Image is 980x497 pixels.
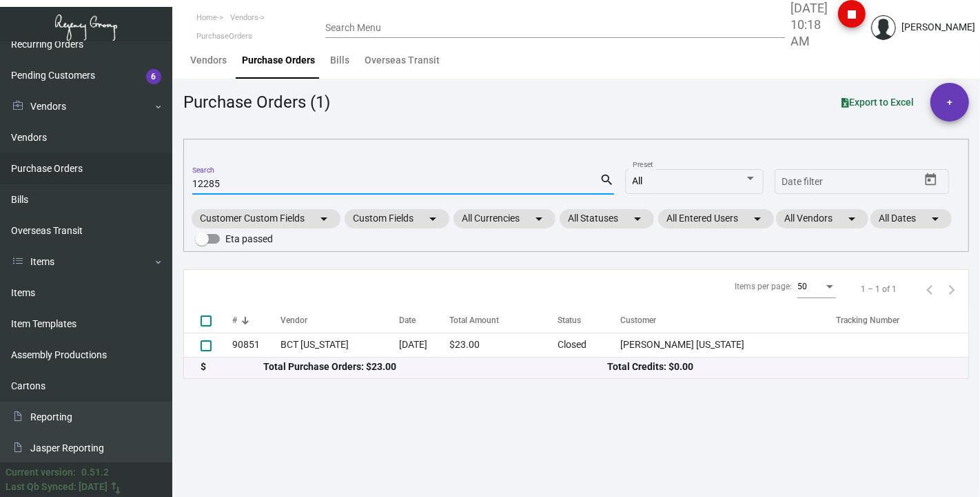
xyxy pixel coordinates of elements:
[558,314,620,327] div: Status
[531,211,547,227] mat-icon: arrow_drop_down
[607,360,952,374] div: Total Credits: $0.00
[782,177,825,188] input: Start date
[927,211,943,227] mat-icon: arrow_drop_down
[841,97,914,108] span: Export to Excel
[600,172,614,188] mat-icon: search
[449,314,558,327] div: Total Amount
[345,209,449,228] mat-chip: Custom Fields
[232,314,237,327] div: #
[6,465,76,480] div: Current version:
[330,53,349,68] div: Bills
[870,209,952,228] mat-chip: All Dates
[861,283,897,295] div: 1 – 1 of 1
[633,175,643,186] span: All
[232,333,280,357] td: 90851
[263,360,608,374] div: Total Purchase Orders: $23.00
[837,177,903,188] input: End date
[449,333,558,357] td: $23.00
[871,15,896,40] img: admin@bootstrapmaster.com
[225,231,273,247] span: Eta passed
[620,333,837,357] td: [PERSON_NAME] [US_STATE]
[399,314,449,327] div: Date
[190,53,227,68] div: Vendors
[196,32,252,41] span: PurchaseOrders
[192,209,340,228] mat-chip: Customer Custom Fields
[230,13,258,22] span: Vendors
[901,20,975,35] div: [PERSON_NAME]
[560,209,654,228] mat-chip: All Statuses
[183,90,330,115] div: Purchase Orders (1)
[201,360,263,374] div: $
[399,333,449,357] td: [DATE]
[735,280,792,293] div: Items per page:
[242,53,315,68] div: Purchase Orders
[629,211,646,227] mat-icon: arrow_drop_down
[947,83,952,121] span: +
[316,211,332,227] mat-icon: arrow_drop_down
[920,169,942,191] button: Open calendar
[836,314,968,327] div: Tracking Number
[453,209,555,228] mat-chip: All Currencies
[280,314,307,327] div: Vendor
[830,90,925,115] button: Export to Excel
[658,209,774,228] mat-chip: All Entered Users
[399,314,416,327] div: Date
[6,480,108,494] div: Last Qb Synced: [DATE]
[797,282,807,291] span: 50
[365,53,440,68] div: Overseas Transit
[749,211,766,227] mat-icon: arrow_drop_down
[232,314,280,327] div: #
[930,83,969,121] button: +
[844,211,860,227] mat-icon: arrow_drop_down
[558,314,581,327] div: Status
[81,465,109,480] div: 0.51.2
[797,282,836,292] mat-select: Items per page:
[280,333,399,357] td: BCT [US_STATE]
[844,6,860,23] i: stop
[280,314,399,327] div: Vendor
[776,209,868,228] mat-chip: All Vendors
[449,314,499,327] div: Total Amount
[941,278,963,300] button: Next page
[558,333,620,357] td: Closed
[620,314,837,327] div: Customer
[196,13,217,22] span: Home
[425,211,441,227] mat-icon: arrow_drop_down
[620,314,656,327] div: Customer
[836,314,899,327] div: Tracking Number
[919,278,941,300] button: Previous page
